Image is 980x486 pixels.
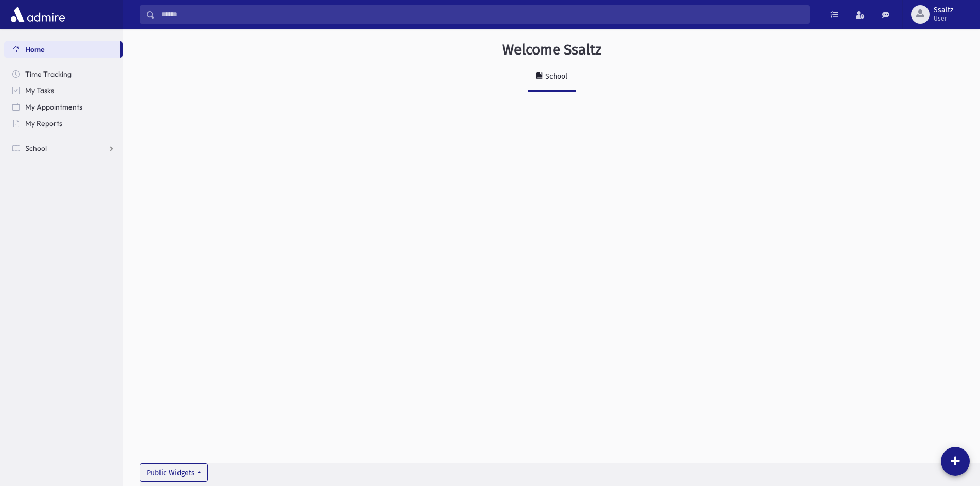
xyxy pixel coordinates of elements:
[25,119,62,128] span: My Reports
[543,72,567,81] div: School
[25,102,82,112] span: My Appointments
[934,6,953,14] span: Ssaltz
[4,99,123,115] a: My Appointments
[8,4,67,25] img: AdmirePro
[25,143,47,153] span: School
[934,14,953,23] span: User
[25,86,54,95] span: My Tasks
[502,41,601,59] h3: Welcome Ssaltz
[25,69,72,79] span: Time Tracking
[4,66,123,82] a: Time Tracking
[4,115,123,132] a: My Reports
[155,5,809,24] input: Search
[528,63,576,92] a: School
[140,463,208,482] button: Public Widgets
[4,140,123,156] a: School
[25,45,45,54] span: Home
[4,82,123,99] a: My Tasks
[4,41,120,58] a: Home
